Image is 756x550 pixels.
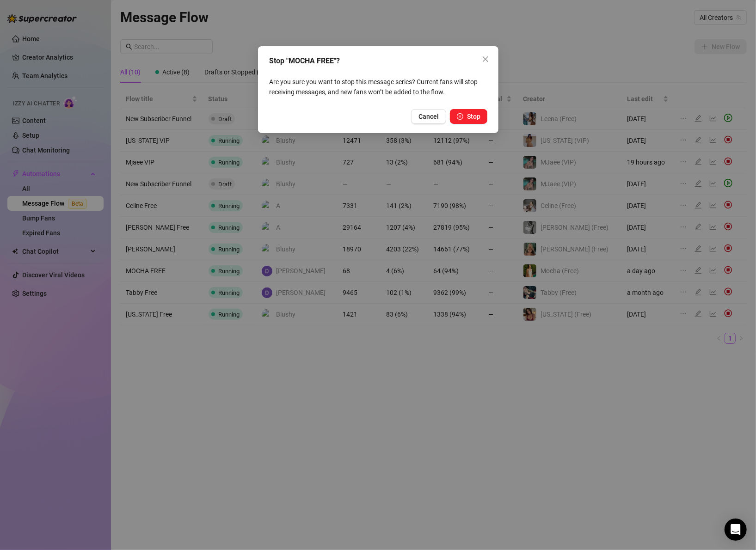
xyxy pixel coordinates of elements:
div: Open Intercom Messenger [725,519,747,541]
div: Stop "MOCHA FREE"? [269,55,487,67]
span: Stop [467,113,480,120]
span: Close [478,55,493,63]
p: Are you sure you want to stop this message series? Current fans will stop receiving messages, and... [269,77,487,97]
button: Cancel [411,109,446,124]
span: close [482,55,489,63]
button: Stop [450,109,487,124]
span: Cancel [418,113,439,120]
span: pause-circle [457,113,463,120]
button: Close [478,52,493,67]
